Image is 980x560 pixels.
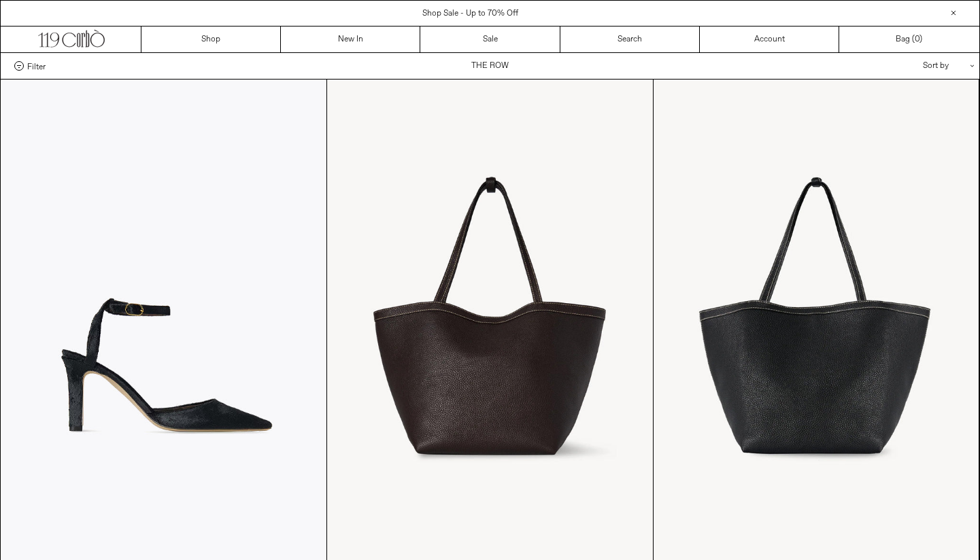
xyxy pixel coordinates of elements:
span: 0 [915,34,919,45]
a: Shop [141,27,281,52]
a: Sale [420,27,560,52]
span: Filter [27,61,46,71]
a: Bag () [839,27,979,52]
div: Sort by [843,53,966,79]
a: New In [281,27,420,52]
a: Account [700,27,839,52]
a: Shop Sale - Up to 70% Off [422,8,518,19]
span: ) [915,33,922,46]
a: Search [560,27,700,52]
